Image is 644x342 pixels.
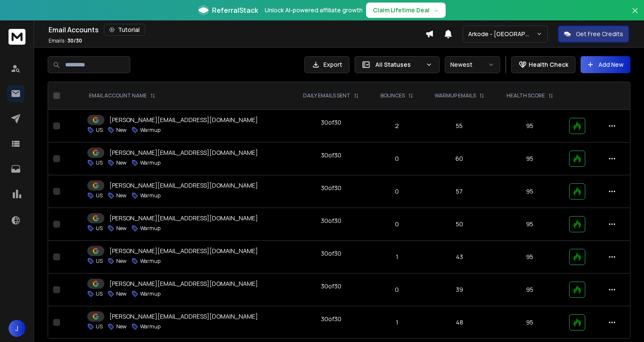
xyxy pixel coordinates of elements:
[116,291,126,297] p: New
[109,214,258,222] p: [PERSON_NAME][EMAIL_ADDRESS][DOMAIN_NAME]
[116,323,126,330] p: New
[140,192,160,199] p: Warmup
[507,92,545,99] p: HEALTH SCORE
[321,184,341,192] div: 30 of 30
[376,253,418,261] p: 1
[424,110,495,142] td: 55
[109,279,258,288] p: [PERSON_NAME][EMAIL_ADDRESS][DOMAIN_NAME]
[116,192,126,199] p: New
[96,323,103,330] p: US
[96,258,103,265] p: US
[67,37,82,44] span: 30 / 30
[375,60,422,69] p: All Statuses
[109,116,258,124] p: [PERSON_NAME][EMAIL_ADDRESS][DOMAIN_NAME]
[495,208,564,241] td: 95
[424,306,495,339] td: 48
[96,160,103,166] p: US
[433,6,439,14] span: →
[495,306,564,339] td: 95
[424,208,495,241] td: 50
[96,192,103,199] p: US
[424,142,495,175] td: 60
[109,247,258,255] p: [PERSON_NAME][EMAIL_ADDRESS][DOMAIN_NAME]
[109,181,258,190] p: [PERSON_NAME][EMAIL_ADDRESS][DOMAIN_NAME]
[9,320,26,337] button: J
[104,24,145,36] button: Tutorial
[96,225,103,232] p: US
[96,127,103,134] p: US
[511,56,575,73] button: Health Check
[376,122,418,130] p: 2
[140,291,160,297] p: Warmup
[49,24,425,36] div: Email Accounts
[468,30,536,38] p: Arkode - [GEOGRAPHIC_DATA]
[495,142,564,175] td: 95
[424,241,495,274] td: 43
[140,225,160,232] p: Warmup
[89,92,155,99] div: EMAIL ACCOUNT NAME
[581,56,630,73] button: Add New
[376,220,418,228] p: 0
[265,6,363,14] p: Unlock AI-powered affiliate growth
[630,5,641,26] button: Close banner
[558,26,629,43] button: Get Free Credits
[116,160,126,166] p: New
[116,225,126,232] p: New
[321,217,341,225] div: 30 of 30
[116,258,126,265] p: New
[529,60,568,69] p: Health Check
[321,282,341,291] div: 30 of 30
[424,274,495,306] td: 39
[140,160,160,166] p: Warmup
[376,285,418,294] p: 0
[49,37,82,44] p: Emails :
[303,92,350,99] p: DAILY EMAILS SENT
[109,312,258,321] p: [PERSON_NAME][EMAIL_ADDRESS][DOMAIN_NAME]
[381,92,405,99] p: BOUNCES
[109,148,258,157] p: [PERSON_NAME][EMAIL_ADDRESS][DOMAIN_NAME]
[321,118,341,127] div: 30 of 30
[376,187,418,196] p: 0
[321,151,341,160] div: 30 of 30
[116,127,126,134] p: New
[445,56,500,73] button: Newest
[140,127,160,134] p: Warmup
[96,291,103,297] p: US
[321,315,341,323] div: 30 of 30
[212,5,258,15] span: ReferralStack
[495,110,564,142] td: 95
[304,56,349,73] button: Export
[435,92,476,99] p: WARMUP EMAILS
[376,154,418,163] p: 0
[495,274,564,306] td: 95
[495,241,564,274] td: 95
[321,249,341,258] div: 30 of 30
[576,30,623,38] p: Get Free Credits
[424,175,495,208] td: 57
[140,258,160,265] p: Warmup
[495,175,564,208] td: 95
[376,318,418,327] p: 1
[140,323,160,330] p: Warmup
[366,3,446,18] button: Claim Lifetime Deal→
